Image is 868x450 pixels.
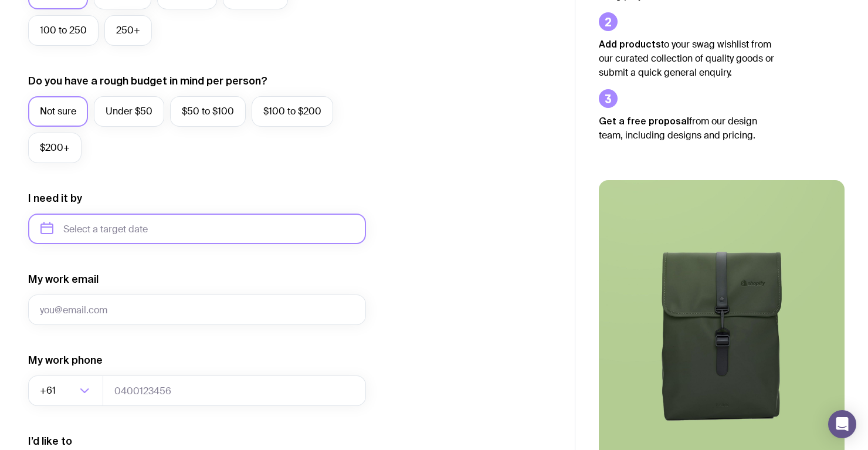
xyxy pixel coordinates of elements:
[28,272,99,286] label: My work email
[28,133,82,163] label: $200+
[28,353,103,367] label: My work phone
[58,375,76,406] input: Search for option
[103,375,366,406] input: 0400123456
[599,37,775,80] p: to your swag wishlist from our curated collection of quality goods or submit a quick general enqu...
[28,96,88,127] label: Not sure
[28,295,366,325] input: you@email.com
[170,96,246,127] label: $50 to $100
[599,116,689,126] strong: Get a free proposal
[599,39,661,49] strong: Add products
[104,15,152,46] label: 250+
[40,375,58,406] span: +61
[28,74,267,88] label: Do you have a rough budget in mind per person?
[252,96,333,127] label: $100 to $200
[94,96,164,127] label: Under $50
[828,410,856,438] div: Open Intercom Messenger
[599,114,775,143] p: from our design team, including designs and pricing.
[28,214,366,244] input: Select a target date
[28,434,72,448] label: I’d like to
[28,191,82,205] label: I need it by
[28,375,103,406] div: Search for option
[28,15,99,46] label: 100 to 250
